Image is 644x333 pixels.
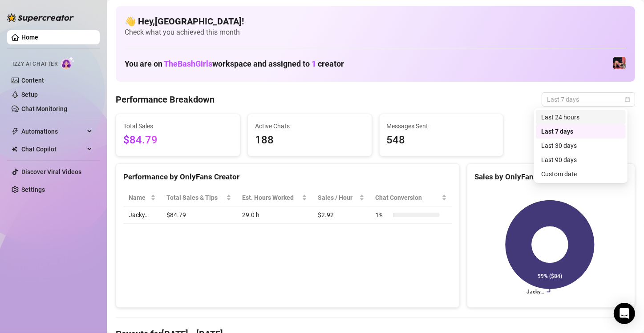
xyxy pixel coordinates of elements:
[125,59,344,69] h1: You are on workspace and assigned to creator
[387,132,496,149] span: 548
[312,206,370,224] td: $2.92
[7,13,74,22] img: logo-BBDzfeDw.svg
[12,128,19,135] span: thunderbolt
[474,171,628,183] div: Sales by OnlyFans Creator
[125,15,626,28] h4: 👋 Hey, [GEOGRAPHIC_DATA] !
[116,93,215,106] h4: Performance Breakdown
[123,121,233,131] span: Total Sales
[123,132,233,149] span: $84.79
[255,132,365,149] span: 188
[21,168,81,175] a: Discover Viral Videos
[614,303,635,324] div: Open Intercom Messenger
[541,141,620,151] div: Last 30 days
[255,121,365,131] span: Active Chats
[547,93,630,106] span: Last 7 days
[536,110,626,124] div: Last 24 hours
[541,155,620,165] div: Last 90 days
[375,193,440,202] span: Chat Conversion
[21,124,85,139] span: Automations
[312,59,316,68] span: 1
[541,169,620,179] div: Custom date
[21,34,38,41] a: Home
[387,121,496,131] span: Messages Sent
[318,193,357,202] span: Sales / Hour
[125,28,626,37] span: Check what you achieved this month
[61,56,75,69] img: AI Chatter
[123,189,161,206] th: Name
[536,167,626,181] div: Custom date
[237,206,312,224] td: 29.0 h
[166,193,224,202] span: Total Sales & Tips
[536,139,626,153] div: Last 30 days
[123,171,452,183] div: Performance by OnlyFans Creator
[536,124,626,139] div: Last 7 days
[536,153,626,167] div: Last 90 days
[613,57,626,69] img: Jacky
[21,77,44,84] a: Content
[12,146,17,152] img: Chat Copilot
[541,112,620,122] div: Last 24 hours
[21,186,45,193] a: Settings
[242,193,300,202] div: Est. Hours Worked
[541,127,620,136] div: Last 7 days
[21,91,38,98] a: Setup
[21,142,85,156] span: Chat Copilot
[161,189,236,206] th: Total Sales & Tips
[21,105,67,112] a: Chat Monitoring
[129,193,149,202] span: Name
[625,97,630,102] span: calendar
[123,206,161,224] td: Jacky…
[312,189,370,206] th: Sales / Hour
[527,289,544,295] text: Jacky…
[370,189,452,206] th: Chat Conversion
[12,60,57,68] span: Izzy AI Chatter
[375,210,389,220] span: 1 %
[161,206,236,224] td: $84.79
[164,59,212,68] span: TheBashGirls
